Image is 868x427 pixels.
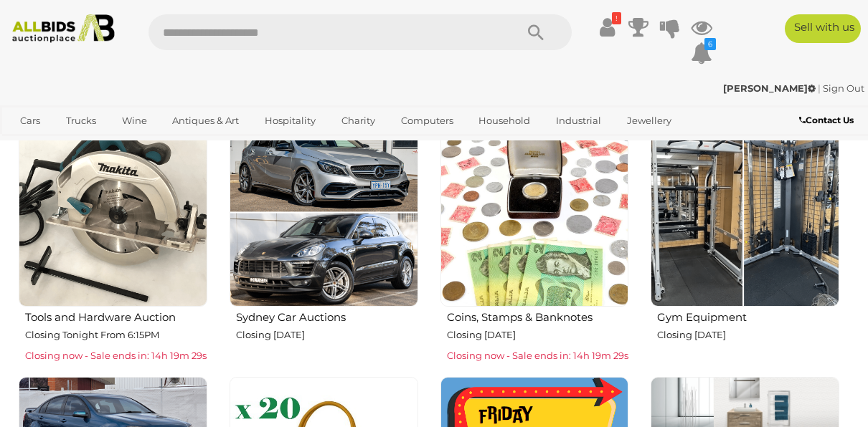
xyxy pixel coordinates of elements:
a: ! [596,14,618,40]
p: Closing [DATE] [657,327,839,343]
img: Gym Equipment [651,118,839,307]
p: Closing Tonight From 6:15PM [25,327,207,343]
a: Hospitality [255,109,325,133]
img: Tools and Hardware Auction [19,118,207,307]
a: 6 [691,40,712,66]
img: Sydney Car Auctions [230,118,418,307]
a: Office [11,133,57,156]
a: Household [469,109,539,133]
a: Computers [392,109,463,133]
a: Charity [332,109,385,133]
a: Cars [11,109,49,133]
strong: [PERSON_NAME] [723,82,816,94]
i: ! [612,12,621,24]
a: Contact Us [799,112,857,128]
a: Sports [64,133,112,156]
span: Closing now - Sale ends in: 14h 19m 29s [25,350,207,361]
a: Jewellery [618,109,681,133]
h2: Sydney Car Auctions [236,308,418,324]
h2: Coins, Stamps & Banknotes [447,308,629,324]
b: Contact Us [799,115,854,125]
button: Search [500,14,572,50]
span: | [818,82,821,94]
img: Coins, Stamps & Banknotes [440,118,629,307]
a: [PERSON_NAME] [723,82,818,94]
a: Wine [113,109,156,133]
a: Industrial [547,109,610,133]
a: Tools and Hardware Auction Closing Tonight From 6:15PM Closing now - Sale ends in: 14h 19m 29s [18,117,207,365]
h2: Gym Equipment [657,308,839,324]
a: Coins, Stamps & Banknotes Closing [DATE] Closing now - Sale ends in: 14h 19m 29s [440,117,629,365]
span: Closing now - Sale ends in: 14h 19m 29s [447,350,628,361]
a: Sydney Car Auctions Closing [DATE] [229,117,418,365]
a: Gym Equipment Closing [DATE] [650,117,839,365]
h2: Tools and Hardware Auction [25,308,207,324]
p: Closing [DATE] [447,327,629,343]
a: Sell with us [785,14,861,43]
a: Sign Out [823,82,864,94]
a: Trucks [57,109,105,133]
i: 6 [704,38,716,50]
p: Closing [DATE] [236,327,418,343]
img: Allbids.com.au [6,14,121,43]
a: [GEOGRAPHIC_DATA] [119,133,240,156]
a: Antiques & Art [163,109,248,133]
